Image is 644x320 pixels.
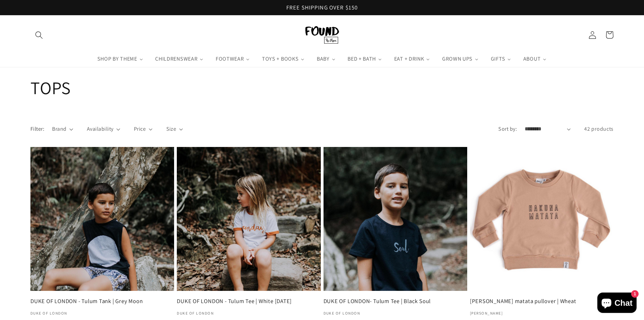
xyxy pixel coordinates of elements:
[490,56,506,62] span: GIFTS
[324,298,467,305] a: DUKE OF LONDON- Tulum Tee | Black Soul
[256,51,311,67] a: TOYS + BOOKS
[87,125,114,133] span: Availability
[166,125,183,133] summary: Size
[436,51,485,67] a: GROWN UPS
[154,56,198,62] span: CHILDRENSWEAR
[87,125,120,133] summary: Availability
[166,125,176,133] span: Size
[485,51,517,67] a: GIFTS
[261,56,299,62] span: TOYS + BOOKS
[96,56,138,62] span: SHOP BY THEME
[311,51,341,67] a: BABY
[470,298,614,305] a: [PERSON_NAME] matata pullover | Wheat
[210,51,256,67] a: FOOTWEAR
[134,125,146,133] span: Price
[52,125,73,133] summary: Brand
[346,56,377,62] span: BED + BATH
[595,293,639,315] inbox-online-store-chat: Shopify online store chat
[498,125,517,132] label: Sort by:
[441,56,473,62] span: GROWN UPS
[149,51,210,67] a: CHILDRENSWEAR
[584,125,614,132] span: 42 products
[315,56,330,62] span: BABY
[388,51,436,67] a: EAT + DRINK
[393,56,425,62] span: EAT + DRINK
[30,77,614,99] h1: TOPS
[30,125,44,133] h2: Filter:
[214,56,245,62] span: FOOTWEAR
[517,51,553,67] a: ABOUT
[134,125,152,133] summary: Price
[177,298,320,305] a: DUKE OF LONDON - Tulum Tee | White [DATE]
[341,51,388,67] a: BED + BATH
[30,26,48,44] summary: Search
[305,26,339,44] img: FOUND By Flynn logo
[522,56,541,62] span: ABOUT
[91,51,149,67] a: SHOP BY THEME
[30,298,174,305] a: DUKE OF LONDON - Tulum Tank | Grey Moon
[52,125,66,133] span: Brand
